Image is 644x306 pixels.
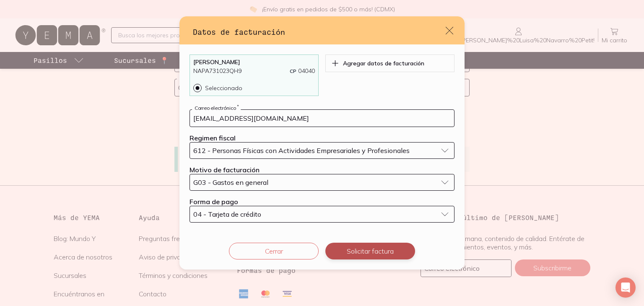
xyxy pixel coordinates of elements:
[190,142,454,159] button: 612 - Personas Físicas con Actividades Empresariales y Profesionales
[193,179,268,186] span: G03 - Gastos en general
[193,211,261,218] span: 04 - Tarjeta de crédito
[190,134,236,142] label: Regimen fiscal
[343,60,424,67] p: Agregar datos de facturación
[190,174,454,191] button: G03 - Gastos en general
[325,243,415,259] button: Solicitar factura
[193,58,315,66] p: [PERSON_NAME]
[193,147,410,154] span: 612 - Personas Físicas con Actividades Empresariales y Profesionales
[179,16,465,269] div: default
[193,26,444,37] h3: Datos de facturación
[615,277,636,298] div: Open Intercom Messenger
[190,206,454,223] button: 04 - Tarjeta de crédito
[290,68,296,74] span: CP
[190,166,260,174] label: Motivo de facturación
[190,197,238,206] label: Forma de pago
[192,104,241,111] label: Correo electrónico
[229,243,319,259] button: Cerrar
[205,84,242,92] p: Seleccionado
[290,67,315,75] p: 04040
[193,67,241,75] p: NAPA731023QH9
